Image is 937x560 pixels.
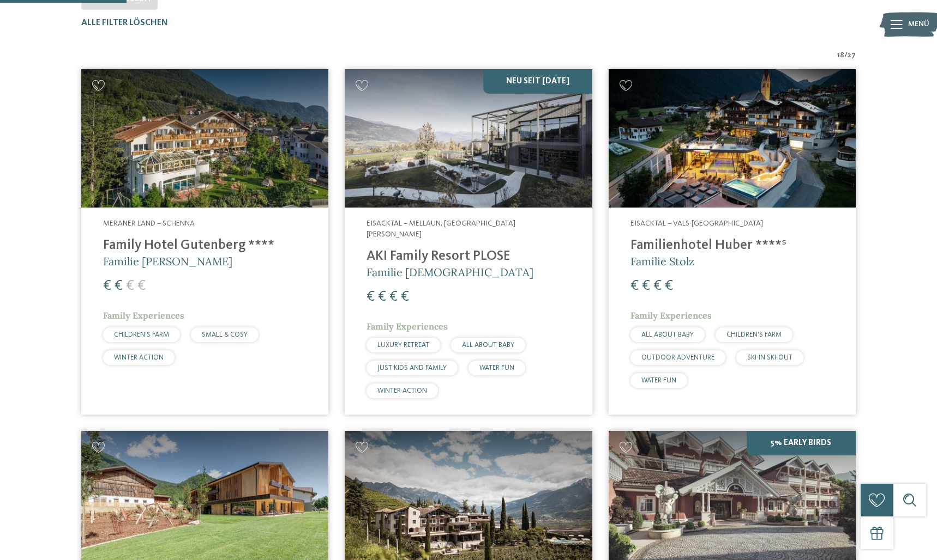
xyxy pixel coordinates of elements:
h4: Family Hotel Gutenberg **** [103,238,307,254]
span: Alle Filter löschen [81,19,168,27]
span: ALL ABOUT BABY [462,342,514,349]
span: € [126,279,134,293]
span: € [653,279,662,293]
span: € [401,290,409,304]
span: Eisacktal – Mellaun, [GEOGRAPHIC_DATA][PERSON_NAME] [367,220,515,238]
span: € [367,290,375,304]
span: Eisacktal – Vals-[GEOGRAPHIC_DATA] [630,220,763,227]
span: € [642,279,650,293]
span: SMALL & COSY [202,331,248,338]
img: Familienhotels gesucht? Hier findet ihr die besten! [345,69,592,208]
a: Familienhotels gesucht? Hier findet ihr die besten! Meraner Land – Schenna Family Hotel Gutenberg... [81,69,328,415]
span: CHILDREN’S FARM [114,331,169,338]
span: Familie [PERSON_NAME] [103,254,232,268]
span: Familie Stolz [630,254,694,268]
span: € [103,279,111,293]
span: ALL ABOUT BABY [641,331,694,338]
a: Familienhotels gesucht? Hier findet ihr die besten! Eisacktal – Vals-[GEOGRAPHIC_DATA] Familienho... [609,69,856,415]
span: CHILDREN’S FARM [726,331,782,338]
span: Meraner Land – Schenna [103,220,195,227]
span: WINTER ACTION [377,387,427,394]
span: SKI-IN SKI-OUT [747,354,792,361]
h4: Familienhotel Huber ****ˢ [630,238,834,254]
span: WATER FUN [641,377,676,384]
span: € [378,290,386,304]
img: Family Hotel Gutenberg **** [81,69,328,208]
span: WATER FUN [479,364,514,372]
span: 18 [837,50,844,61]
span: OUTDOOR ADVENTURE [641,354,714,361]
img: Familienhotels gesucht? Hier findet ihr die besten! [609,69,856,208]
span: € [665,279,673,293]
a: Familienhotels gesucht? Hier findet ihr die besten! NEU seit [DATE] Eisacktal – Mellaun, [GEOGRAP... [345,69,592,415]
span: Family Experiences [630,310,712,321]
span: / [844,50,848,61]
span: Familie [DEMOGRAPHIC_DATA] [367,265,533,279]
span: Family Experiences [103,310,184,321]
span: WINTER ACTION [114,354,164,361]
span: € [115,279,123,293]
span: € [137,279,146,293]
span: LUXURY RETREAT [377,342,429,349]
span: € [389,290,398,304]
h4: AKI Family Resort PLOSE [367,248,570,265]
span: € [630,279,639,293]
span: JUST KIDS AND FAMILY [377,364,447,372]
span: 27 [848,50,856,61]
span: Family Experiences [367,321,448,332]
